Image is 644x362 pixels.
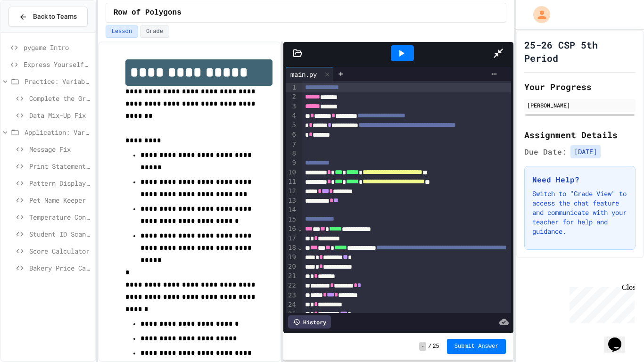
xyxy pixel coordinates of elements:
[454,343,499,350] span: Submit Answer
[288,315,331,329] div: History
[29,110,91,120] span: Data Mix-Up Fix
[297,225,302,232] span: Fold line
[286,149,297,158] div: 8
[286,206,297,215] div: 14
[428,343,431,350] span: /
[33,12,77,22] span: Back to Teams
[286,196,297,206] div: 13
[286,291,297,300] div: 23
[286,234,297,243] div: 17
[286,92,297,102] div: 2
[286,243,297,253] div: 18
[29,161,91,171] span: Print Statement Repair
[286,140,297,149] div: 7
[286,177,297,187] div: 11
[524,146,567,157] span: Due Date:
[524,80,636,93] h2: Your Progress
[286,83,297,92] div: 1
[447,339,506,354] button: Submit Answer
[106,25,138,38] button: Lesson
[4,4,65,60] div: Chat with us now!Close
[29,178,91,188] span: Pattern Display Challenge
[286,224,297,234] div: 16
[604,324,635,353] iframe: chat widget
[114,7,182,18] span: Row of Polygons
[24,42,91,52] span: pygame Intro
[524,128,636,141] h2: Assignment Details
[286,215,297,224] div: 15
[286,111,297,121] div: 4
[532,174,627,185] h3: Need Help?
[286,168,297,177] div: 10
[286,300,297,310] div: 24
[286,281,297,290] div: 22
[286,271,297,281] div: 21
[286,67,333,81] div: main.py
[29,93,91,103] span: Complete the Greeting
[532,189,627,236] p: Switch to "Grade View" to access the chat feature and communicate with your teacher for help and ...
[8,7,88,27] button: Back to Teams
[286,130,297,140] div: 6
[286,253,297,262] div: 19
[25,127,91,137] span: Application: Variables/Print
[286,158,297,168] div: 9
[286,102,297,111] div: 3
[432,343,439,350] span: 25
[570,145,601,158] span: [DATE]
[24,59,91,69] span: Express Yourself in Python!
[286,121,297,130] div: 5
[25,76,91,86] span: Practice: Variables/Print
[286,262,297,271] div: 20
[286,69,322,79] div: main.py
[566,283,635,323] iframe: chat widget
[29,195,91,205] span: Pet Name Keeper
[29,229,91,239] span: Student ID Scanner
[419,342,426,351] span: -
[140,25,169,38] button: Grade
[29,246,91,256] span: Score Calculator
[297,244,302,251] span: Fold line
[286,187,297,196] div: 12
[29,212,91,222] span: Temperature Converter
[523,4,553,25] div: My Account
[527,101,633,109] div: [PERSON_NAME]
[29,263,91,273] span: Bakery Price Calculator
[286,310,297,319] div: 25
[524,38,636,65] h1: 25-26 CSP 5th Period
[29,144,91,154] span: Message Fix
